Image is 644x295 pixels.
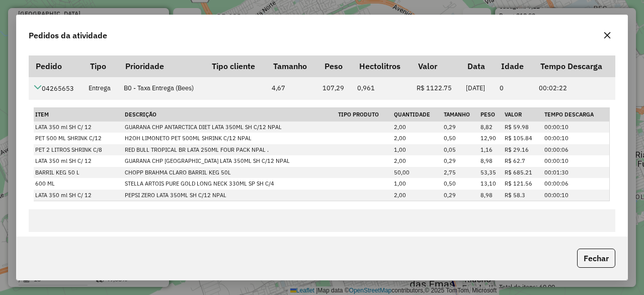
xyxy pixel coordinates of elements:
[460,55,494,77] th: Data
[495,55,534,77] th: Idade
[266,55,317,77] th: Tamanho
[503,108,543,122] th: Valor
[118,55,205,77] th: Prioridade
[123,133,337,144] td: H2OH LIMONETO PET 500ML SHRINK C/12 NPAL
[543,167,609,179] td: 00:01:30
[543,178,609,190] td: 00:00:06
[442,122,479,133] td: 0,29
[337,108,392,122] th: Tipo Produto
[34,144,123,156] td: PET 2 LITROS SHRINK C/8
[83,55,118,77] th: Tipo
[534,77,615,100] td: 00:02:22
[479,144,503,156] td: 1,16
[442,190,479,201] td: 0,29
[479,190,503,201] td: 8,98
[412,77,461,100] td: R$ 1122.75
[317,55,352,77] th: Peso
[503,144,543,156] td: R$ 29.16
[534,55,615,77] th: Tempo Descarga
[392,133,442,144] td: 2,00
[442,144,479,156] td: 0,05
[460,77,494,100] td: [DATE]
[29,55,83,77] th: Pedido
[392,155,442,167] td: 2,00
[123,122,337,133] td: GUARANA CHP ANTARCTICA DIET LATA 350ML SH C/12 NPAL
[543,144,609,156] td: 00:00:06
[479,133,503,144] td: 12,90
[34,133,123,144] td: PET 500 ML SHRINK C/12
[34,190,123,201] td: LATA 350 ml SH C/ 12
[479,108,503,122] th: Peso
[503,155,543,167] td: R$ 62.7
[503,133,543,144] td: R$ 105.84
[266,77,317,100] td: 4,67
[543,190,609,201] td: 00:00:10
[392,144,442,156] td: 1,00
[442,133,479,144] td: 0,50
[123,167,337,179] td: CHOPP BRAHMA CLARO BARRIL KEG 50L
[123,190,337,201] td: PEPSI ZERO LATA 350ML SH C/12 NPAL
[442,178,479,190] td: 0,50
[543,108,609,122] th: Tempo Descarga
[442,108,479,122] th: Tamanho
[123,155,337,167] td: GUARANA CHP [GEOGRAPHIC_DATA] LATA 350ML SH C/12 NPAL
[503,167,543,179] td: R$ 685.21
[479,155,503,167] td: 8,98
[392,108,442,122] th: Quantidade
[357,84,375,92] span: 0,961
[34,108,123,122] th: Item
[503,178,543,190] td: R$ 121.56
[34,155,123,167] td: LATA 350 ml SH C/ 12
[543,122,609,133] td: 00:00:10
[503,190,543,201] td: R$ 58.3
[123,178,337,190] td: STELLA ARTOIS PURE GOLD LONG NECK 330ML SP SH C/4
[442,155,479,167] td: 0,29
[577,249,615,268] button: Fechar
[442,167,479,179] td: 2,75
[479,122,503,133] td: 8,82
[392,122,442,133] td: 2,00
[205,55,266,77] th: Tipo cliente
[392,190,442,201] td: 2,00
[34,167,123,179] td: BARRIL KEG 50 L
[412,55,461,77] th: Valor
[392,178,442,190] td: 1,00
[34,122,123,133] td: LATA 350 ml SH C/ 12
[479,167,503,179] td: 53,35
[118,77,205,100] td: B0 - Taxa Entrega (Bees)
[34,178,123,190] td: 600 ML
[123,144,337,156] td: RED BULL TROPICAL BR LATA 250ML FOUR PACK NPAL .
[89,84,111,92] span: Entrega
[479,178,503,190] td: 13,10
[29,29,107,41] span: Pedidos da atividade
[543,133,609,144] td: 00:00:10
[392,167,442,179] td: 50,00
[543,155,609,167] td: 00:00:10
[29,77,83,100] td: 04265653
[503,122,543,133] td: R$ 59.98
[352,55,412,77] th: Hectolitros
[317,77,352,100] td: 107,29
[495,77,534,100] td: 0
[123,108,337,122] th: Descrição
